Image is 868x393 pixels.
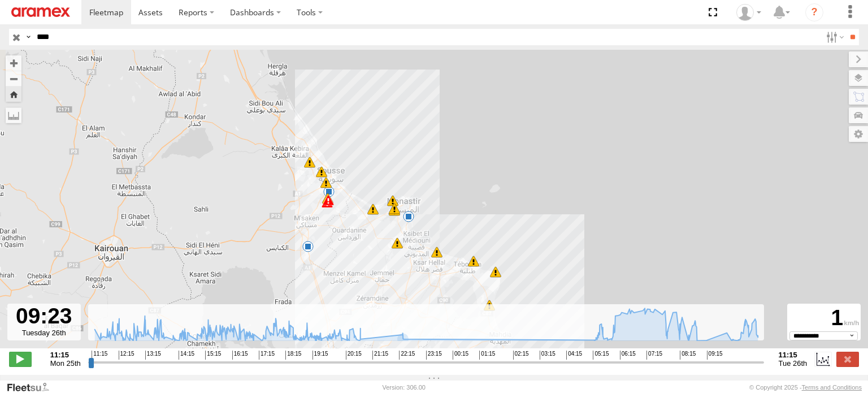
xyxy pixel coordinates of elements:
span: 16:15 [232,351,248,360]
span: 14:15 [179,351,194,360]
span: 15:15 [205,351,221,360]
strong: 11:15 [779,351,808,359]
label: Play/Stop [9,352,32,366]
span: 17:15 [259,351,275,360]
div: Version: 306.00 [383,384,426,391]
span: 04:15 [566,351,582,360]
span: 11:15 [92,351,107,360]
span: 12:15 [119,351,134,360]
span: 18:15 [285,351,301,360]
i: ? [805,3,823,21]
button: Zoom in [6,55,21,71]
span: 07:15 [646,351,662,360]
img: aramex-logo.svg [11,7,70,17]
div: 7 [323,186,335,197]
a: Terms and Conditions [802,384,862,391]
span: 09:15 [707,351,723,360]
span: 21:15 [372,351,388,360]
button: Zoom out [6,71,21,87]
div: Hassene Zaouali [732,4,765,21]
label: Search Query [24,29,33,45]
label: Search Filter Options [822,29,846,45]
span: 19:15 [313,351,328,360]
span: 23:15 [426,351,442,360]
span: 08:15 [680,351,696,360]
label: Close [836,352,859,366]
span: Mon 25th Aug 2025 [50,359,81,368]
span: 05:15 [593,351,609,360]
div: 1 [789,305,859,331]
span: 20:15 [346,351,362,360]
span: Tue 26th Aug 2025 [779,359,808,368]
span: 03:15 [540,351,555,360]
label: Measure [6,107,21,123]
label: Map Settings [849,126,868,142]
span: 01:15 [479,351,495,360]
button: Zoom Home [6,87,21,102]
span: 06:15 [620,351,636,360]
span: 22:15 [399,351,415,360]
span: 13:15 [145,351,161,360]
a: Visit our Website [6,382,58,393]
div: 14 [322,193,333,204]
strong: 11:15 [50,351,81,359]
div: © Copyright 2025 - [749,384,862,391]
span: 02:15 [513,351,529,360]
span: 00:15 [453,351,468,360]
